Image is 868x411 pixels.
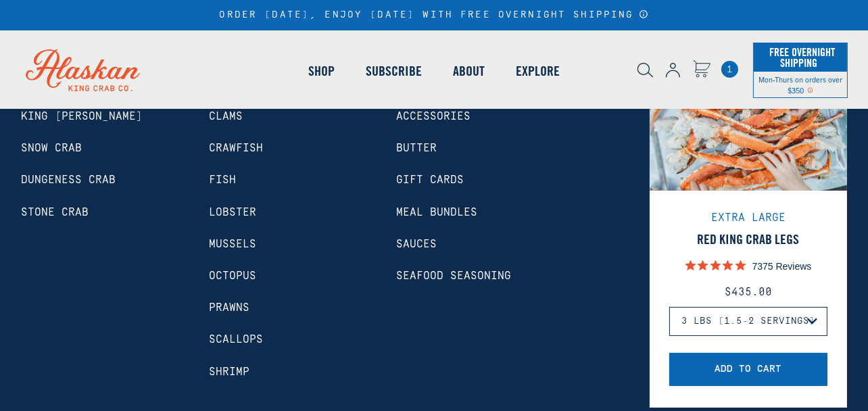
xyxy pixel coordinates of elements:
[669,231,827,247] a: Red King Crab Legs
[209,110,344,123] a: Clams
[350,32,437,110] a: Subscribe
[669,307,827,336] select: Red King Crab Legs Select
[685,256,746,274] span: 4.9 out of 5 stars rating in total 7375 reviews.
[396,174,531,187] a: Gift Cards
[209,206,344,219] a: Lobster
[209,238,344,251] a: Mussels
[725,286,772,298] span: $435.00
[209,142,344,155] a: Crawfish
[500,32,575,110] a: Explore
[721,61,738,78] a: Cart
[711,212,786,224] span: Extra Large
[669,353,827,386] button: Add to Cart
[693,60,710,80] a: Cart
[396,206,531,219] a: Meal Bundles
[396,110,531,123] a: Accessories
[209,270,344,283] a: Octopus
[293,32,350,110] a: Shop
[209,333,344,346] a: Scallops
[396,238,531,251] a: Sauces
[807,85,813,95] span: Shipping Notice Icon
[721,61,738,78] span: 1
[666,63,680,78] img: account
[219,9,648,21] div: ORDER [DATE], ENJOY [DATE] WITH FREE OVERNIGHT SHIPPING
[766,42,835,73] span: Free Overnight Shipping
[637,63,653,78] img: search
[7,30,159,110] img: Alaskan King Crab Co. logo
[639,9,649,19] a: Announcement Bar Modal
[669,256,827,274] a: 7375 Reviews
[396,142,531,155] a: Butter
[715,364,782,375] span: Add to Cart
[21,174,156,187] a: Dungeness Crab
[437,32,500,110] a: About
[752,259,812,272] p: 7375 Reviews
[650,25,847,222] img: Red King Crab Legs
[21,206,156,219] a: Stone Crab
[209,366,344,379] a: Shrimp
[209,174,344,187] a: Fish
[396,270,531,283] a: Seafood Seasoning
[21,142,156,155] a: Snow Crab
[21,110,156,123] a: King [PERSON_NAME]
[209,301,344,314] a: Prawns
[758,74,842,95] span: Mon-Thurs on orders over $350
